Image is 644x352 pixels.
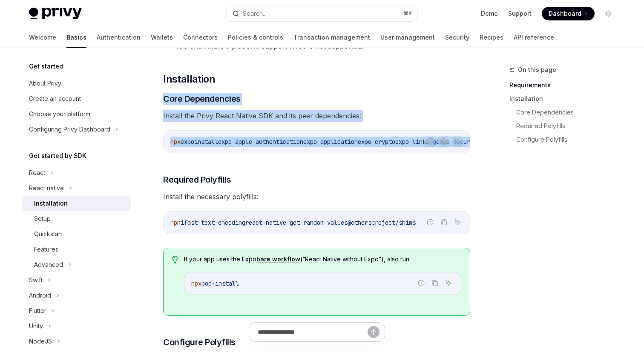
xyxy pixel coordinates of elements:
[163,191,470,203] span: Install the necessary polyfills:
[172,256,178,263] svg: Tip
[509,92,622,106] a: Installation
[170,138,181,146] span: npx
[22,76,131,91] a: About Privy
[66,27,86,48] a: Basics
[97,27,141,48] a: Authentication
[245,219,348,226] span: react-native-get-random-values
[218,138,303,146] span: expo-apple-authentication
[163,110,470,122] span: Install the Privy React Native SDK and its peer dependencies:
[34,244,58,255] div: Features
[228,27,283,48] a: Policies & controls
[163,72,215,86] span: Installation
[452,217,463,228] button: Ask AI
[184,255,461,263] span: If your app uses the Expo (“React Native without Expo”), also run:
[151,27,173,48] a: Wallets
[425,217,436,228] button: Report incorrect code
[34,260,63,270] div: Advanced
[480,27,503,48] a: Recipes
[163,174,231,186] span: Required Polyfills
[29,336,52,346] div: NodeJS
[452,136,463,147] button: Ask AI
[29,109,90,119] div: Choose your platform
[29,94,81,104] div: Create an account
[403,10,412,17] span: ⌘ K
[29,290,51,300] div: Android
[601,7,615,20] button: Toggle dark mode
[508,9,532,18] a: Support
[22,106,131,122] a: Choose your platform
[181,138,194,146] span: expo
[22,91,131,106] a: Create an account
[29,61,63,72] h5: Get started
[243,9,267,19] div: Search...
[29,78,61,89] div: About Privy
[516,119,622,133] a: Required Polyfills
[29,151,86,161] h5: Get started by SDK
[443,278,454,289] button: Ask AI
[170,219,181,226] span: npm
[438,136,449,147] button: Copy the contents from the code block
[380,27,435,48] a: User management
[425,136,436,147] button: Report incorrect code
[542,7,595,20] a: Dashboard
[29,8,82,20] img: light logo
[303,138,358,146] span: expo-application
[163,93,241,105] span: Core Dependencies
[194,138,218,146] span: install
[183,27,218,48] a: Connectors
[395,138,436,146] span: expo-linking
[516,133,622,146] a: Configure Polyfills
[22,211,131,226] a: Setup
[184,219,245,226] span: fast-text-encoding
[368,326,379,338] button: Send message
[29,27,56,48] a: Welcome
[29,183,64,193] div: React native
[191,280,201,287] span: npx
[29,321,43,331] div: Unity
[436,138,494,146] span: expo-secure-store
[516,106,622,119] a: Core Dependencies
[438,217,449,228] button: Copy the contents from the code block
[29,124,110,135] div: Configuring Privy Dashboard
[518,65,556,75] span: On this page
[348,219,416,226] span: @ethersproject/shims
[429,278,440,289] button: Copy the contents from the code block
[29,306,46,316] div: Flutter
[514,27,554,48] a: API reference
[34,229,62,239] div: Quickstart
[181,219,184,226] span: i
[256,255,300,263] a: bare workflow
[293,27,370,48] a: Transaction management
[481,9,498,18] a: Demo
[201,280,239,287] span: pod-install
[34,214,51,224] div: Setup
[549,9,581,18] span: Dashboard
[227,6,417,21] button: Search...⌘K
[34,198,68,209] div: Installation
[358,138,395,146] span: expo-crypto
[29,275,43,285] div: Swift
[22,242,131,257] a: Features
[509,78,622,92] a: Requirements
[29,168,45,178] div: React
[22,226,131,242] a: Quickstart
[22,196,131,211] a: Installation
[445,27,469,48] a: Security
[416,278,427,289] button: Report incorrect code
